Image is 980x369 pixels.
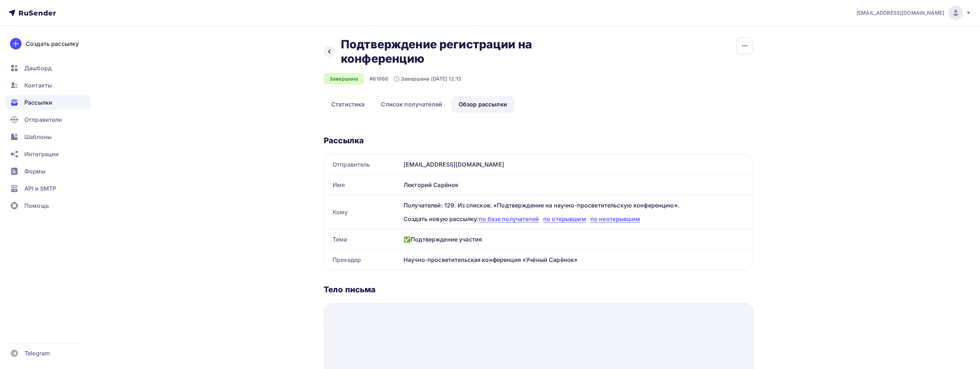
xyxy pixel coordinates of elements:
a: Шаблоны [6,130,91,144]
span: Контакты [24,81,52,90]
div: Создать новую рассылку: [404,215,744,223]
div: Лекторий Сарёнок [401,175,753,195]
a: Дашборд [6,61,91,75]
span: Помощь [24,201,49,210]
span: [EMAIL_ADDRESS][DOMAIN_NAME] [856,9,944,16]
a: Обзор рассылки [451,96,515,112]
div: Получателей: 129. Из списков: «Подтверждение на научно-просветительскую конференцию». [404,201,744,210]
a: [EMAIL_ADDRESS][DOMAIN_NAME] [856,6,971,20]
span: Шаблоны [24,133,52,141]
span: Интеграции [24,150,59,158]
a: Рассылки [6,95,91,110]
div: Кому [324,195,401,229]
div: Рассылка [324,135,753,145]
span: по неоткрывшим [590,215,640,222]
div: Отправитель [324,154,401,174]
div: Завершена [324,73,364,85]
div: #61868 [370,75,388,82]
a: Статистика [324,96,372,112]
span: по базе получателей [479,215,539,222]
span: Дашборд [24,64,52,72]
a: Формы [6,164,91,178]
a: Список получателей [373,96,450,112]
div: Прехедер [324,250,401,270]
span: Telegram [24,349,50,358]
span: по открывшим [543,215,586,222]
div: Создать рассылку [26,39,79,48]
a: Контакты [6,78,91,92]
div: [EMAIL_ADDRESS][DOMAIN_NAME] [401,154,753,174]
span: Формы [24,167,45,176]
div: Тело письма [324,284,753,294]
h2: Подтверждение регистрации на конференцию [341,37,557,66]
div: Имя [324,175,401,195]
div: Научно-просветительская конференция «Учёный Сарёнок» [401,250,753,270]
div: ✅Подтверждение участия [401,229,753,249]
div: Завершена [DATE] 12:13 [394,75,461,82]
a: Отправители [6,112,91,127]
div: Тема [324,229,401,249]
span: Рассылки [24,98,52,107]
span: API и SMTP [24,184,56,193]
span: Отправители [24,115,62,124]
